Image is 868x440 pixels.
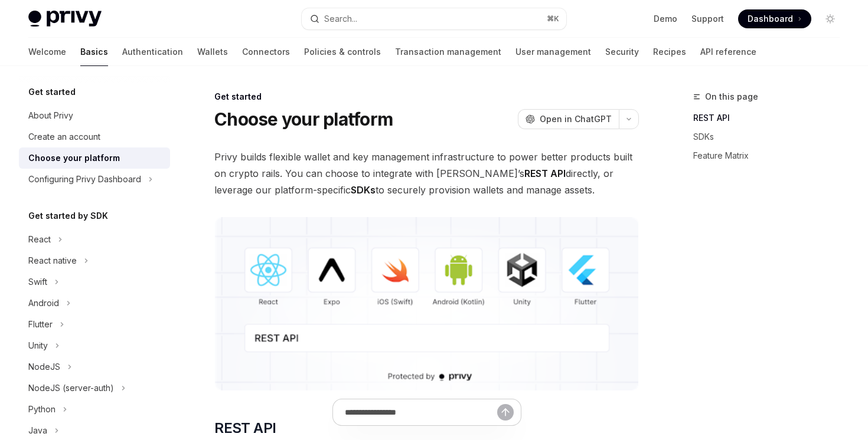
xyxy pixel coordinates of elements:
div: Configuring Privy Dashboard [28,172,141,186]
div: NodeJS (server-auth) [28,381,114,395]
a: Demo [654,13,677,25]
img: light logo [28,11,102,27]
a: Wallets [197,38,228,66]
a: Support [691,13,724,25]
a: Create an account [19,126,170,147]
a: Security [605,38,639,66]
a: API reference [700,38,756,66]
h1: Choose your platform [214,109,393,130]
a: Dashboard [738,9,811,28]
div: React [28,232,51,247]
button: Send message [497,404,514,421]
a: Transaction management [395,38,501,66]
div: React native [28,254,77,268]
span: ⌘ K [547,14,559,24]
span: Dashboard [748,13,793,25]
strong: REST API [524,168,566,179]
a: Feature Matrix [693,146,849,165]
a: Connectors [242,38,290,66]
div: Java [28,423,47,438]
a: Welcome [28,38,66,66]
div: Swift [28,275,47,289]
h5: Get started by SDK [28,209,108,223]
a: Authentication [122,38,183,66]
a: REST API [693,109,849,127]
div: Choose your platform [28,151,120,165]
div: Unity [28,339,48,353]
img: images/Platform2.png [214,217,639,390]
a: Choose your platform [19,147,170,169]
div: About Privy [28,109,73,123]
a: Basics [80,38,108,66]
div: Android [28,296,59,310]
div: Get started [214,91,639,103]
div: NodeJS [28,360,60,374]
span: Open in ChatGPT [540,113,612,125]
h5: Get started [28,85,76,99]
a: Policies & controls [304,38,381,66]
a: User management [515,38,591,66]
button: Toggle dark mode [821,9,840,28]
span: On this page [705,90,758,104]
a: Recipes [653,38,686,66]
div: Search... [324,12,357,26]
div: Create an account [28,130,100,144]
strong: SDKs [351,184,376,196]
button: Search...⌘K [302,8,566,29]
a: About Privy [19,105,170,126]
button: Open in ChatGPT [518,109,619,129]
div: Flutter [28,317,53,331]
a: SDKs [693,127,849,146]
span: Privy builds flexible wallet and key management infrastructure to power better products built on ... [214,149,639,198]
div: Python [28,402,56,416]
